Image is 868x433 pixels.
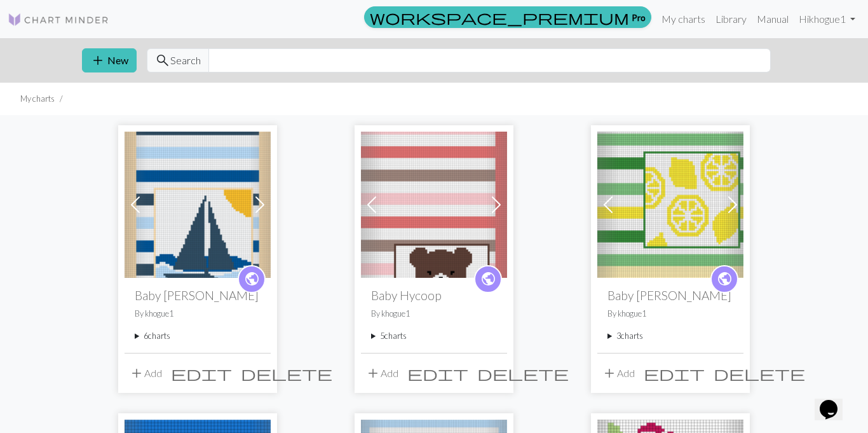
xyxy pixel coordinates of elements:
[710,265,738,293] a: public
[361,197,507,209] a: Option 1
[82,48,137,72] button: New
[477,364,569,382] span: delete
[371,308,497,320] p: By khogue1
[407,364,468,382] span: edit
[717,266,733,292] i: public
[480,269,496,289] span: public
[714,364,805,382] span: delete
[403,361,473,385] button: Edit
[20,93,55,105] li: My charts
[135,330,261,342] summary: 6charts
[361,132,507,278] img: Option 1
[370,8,629,26] span: workspace_premium
[597,197,743,209] a: Baby Watterson
[244,269,260,289] span: public
[607,330,733,342] summary: 3charts
[171,366,232,381] i: Edit
[365,364,381,382] span: add
[125,361,166,385] button: Add
[480,266,496,292] i: public
[597,132,743,278] img: Baby Watterson
[166,361,236,385] button: Edit
[794,6,860,32] a: Hikhogue1
[607,288,733,303] h2: Baby [PERSON_NAME]
[644,364,705,382] span: edit
[155,52,170,69] span: search
[407,366,468,381] i: Edit
[597,361,639,385] button: Add
[639,361,709,385] button: Edit
[607,308,733,320] p: By khogue1
[717,269,733,289] span: public
[125,132,271,278] img: Sailboat picture.webp
[474,265,502,293] a: public
[241,364,332,382] span: delete
[135,308,261,320] p: By khogue1
[171,364,232,382] span: edit
[135,288,261,303] h2: Baby [PERSON_NAME]
[371,330,497,342] summary: 5charts
[815,382,855,420] iframe: chat widget
[361,361,403,385] button: Add
[709,361,810,385] button: Delete
[473,361,573,385] button: Delete
[602,364,617,382] span: add
[236,361,337,385] button: Delete
[238,265,266,293] a: public
[170,53,201,68] span: Search
[752,6,794,32] a: Manual
[644,366,705,381] i: Edit
[371,288,497,303] h2: Baby Hycoop
[710,6,752,32] a: Library
[90,52,105,69] span: add
[244,266,260,292] i: public
[656,6,710,32] a: My charts
[364,6,651,28] a: Pro
[8,12,109,27] img: Logo
[129,364,144,382] span: add
[125,197,271,209] a: Sailboat picture.webp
